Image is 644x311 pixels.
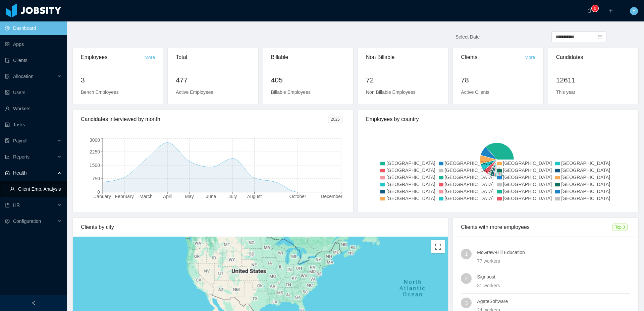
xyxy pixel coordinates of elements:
[598,35,602,39] i: icon: calendar
[386,168,435,173] span: [GEOGRAPHIC_DATA]
[587,8,592,13] i: icon: bell
[465,273,468,284] span: 2
[13,138,28,143] span: Payroll
[386,189,435,194] span: [GEOGRAPHIC_DATA]
[163,194,172,199] tspan: April
[561,189,610,194] span: [GEOGRAPHIC_DATA]
[271,89,311,95] span: Billable Employees
[81,218,440,237] div: Clients by city
[5,54,62,67] a: icon: auditClients
[612,224,628,231] span: Top 3
[366,75,440,85] h2: 72
[5,118,62,131] a: icon: profileTasks
[477,257,630,265] div: 77 workers
[271,48,345,67] div: Billable
[5,171,10,175] i: icon: medicine-box
[461,48,524,67] div: Clients
[247,194,262,199] tspan: August
[561,196,610,201] span: [GEOGRAPHIC_DATA]
[503,182,552,187] span: [GEOGRAPHIC_DATA]
[5,154,10,159] i: icon: line-chart
[445,161,494,166] span: [GEOGRAPHIC_DATA]
[461,218,612,237] div: Clients with more employees
[632,7,635,15] span: Y
[5,219,10,224] i: icon: setting
[465,298,468,308] span: 3
[90,149,100,154] tspan: 2250
[81,75,155,85] h2: 3
[144,55,155,60] a: More
[97,189,100,195] tspan: 0
[366,48,440,67] div: Non Billable
[81,48,144,67] div: Employees
[5,74,10,79] i: icon: solution
[5,21,62,35] a: icon: pie-chartDashboard
[81,110,328,129] div: Candidates interviewed by month
[13,170,26,176] span: Health
[445,196,494,201] span: [GEOGRAPHIC_DATA]
[115,194,134,199] tspan: February
[561,161,610,166] span: [GEOGRAPHIC_DATA]
[289,194,306,199] tspan: October
[503,168,552,173] span: [GEOGRAPHIC_DATA]
[321,194,342,199] tspan: December
[271,75,345,85] h2: 405
[5,86,62,99] a: icon: robotUsers
[477,298,630,305] h4: AgateSoftware
[176,89,213,95] span: Active Employees
[13,74,34,79] span: Allocation
[556,75,630,85] h2: 12611
[445,182,494,187] span: [GEOGRAPHIC_DATA]
[445,175,494,180] span: [GEOGRAPHIC_DATA]
[13,202,20,208] span: HR
[185,194,194,199] tspan: May
[477,249,630,256] h4: McGraw-Hill Education
[206,194,216,199] tspan: June
[13,219,41,224] span: Configuration
[503,175,552,180] span: [GEOGRAPHIC_DATA]
[5,102,62,115] a: icon: userWorkers
[5,203,10,207] i: icon: book
[90,163,100,168] tspan: 1500
[5,38,62,51] a: icon: appstoreApps
[366,110,630,129] div: Employees by country
[431,240,445,253] button: Toggle fullscreen view
[503,161,552,166] span: [GEOGRAPHIC_DATA]
[503,196,552,201] span: [GEOGRAPHIC_DATA]
[92,176,100,181] tspan: 750
[445,168,494,173] span: [GEOGRAPHIC_DATA]
[561,175,610,180] span: [GEOGRAPHIC_DATA]
[94,194,111,199] tspan: January
[366,89,416,95] span: Non Billable Employees
[503,189,552,194] span: [GEOGRAPHIC_DATA]
[455,34,480,40] span: Select Date
[81,89,119,95] span: Bench Employees
[386,182,435,187] span: [GEOGRAPHIC_DATA]
[525,55,535,60] a: More
[140,194,153,199] tspan: March
[477,273,630,281] h4: Signpost
[176,48,250,67] div: Total
[561,168,610,173] span: [GEOGRAPHIC_DATA]
[228,194,237,199] tspan: July
[10,182,62,196] a: icon: userClient Emp. Analysis
[386,196,435,201] span: [GEOGRAPHIC_DATA]
[556,89,576,95] span: This year
[556,48,630,67] div: Candidates
[386,161,435,166] span: [GEOGRAPHIC_DATA]
[608,8,613,13] i: icon: plus
[561,182,610,187] span: [GEOGRAPHIC_DATA]
[5,138,10,143] i: icon: file-protect
[592,5,598,12] sup: 0
[461,89,489,95] span: Active Clients
[176,75,250,85] h2: 477
[465,249,468,259] span: 1
[477,282,630,289] div: 31 workers
[461,75,535,85] h2: 78
[328,116,342,123] span: 2025
[386,175,435,180] span: [GEOGRAPHIC_DATA]
[90,137,100,143] tspan: 3000
[13,154,30,160] span: Reports
[445,189,494,194] span: [GEOGRAPHIC_DATA]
